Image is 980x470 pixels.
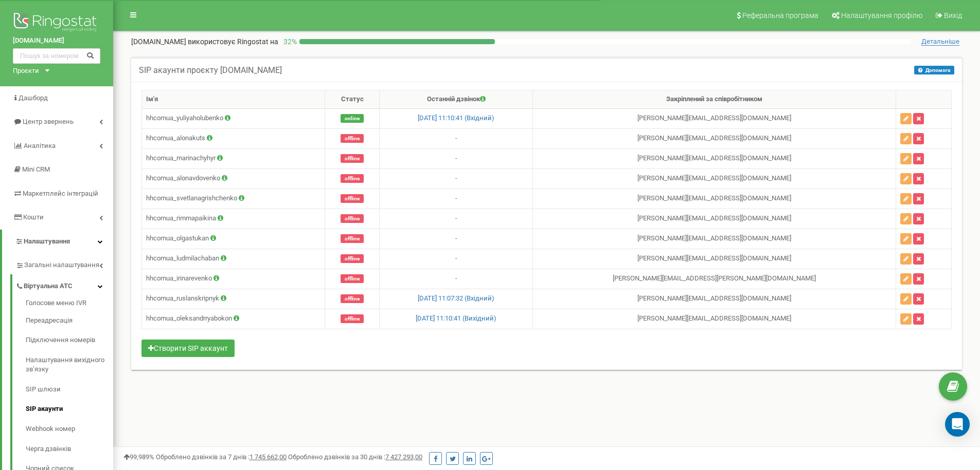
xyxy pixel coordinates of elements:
td: hhcomua_irinarevenko [142,269,325,289]
td: [PERSON_NAME] [EMAIL_ADDRESS][DOMAIN_NAME] [533,209,896,229]
th: Закріплений за співробітником [533,90,896,109]
span: Центр звернень [23,118,74,125]
a: Webhook номер [26,419,113,439]
span: offline [341,134,364,143]
p: [DOMAIN_NAME] [131,36,278,47]
td: hhcomua_olgastukan [142,229,325,249]
span: offline [341,174,364,183]
td: hhcomua_marinachyhyr [142,148,325,168]
span: Кошти [23,213,44,221]
td: [PERSON_NAME] [EMAIL_ADDRESS][DOMAIN_NAME] [533,108,896,128]
td: hhcomua_yuliyaholubenko [142,108,325,128]
button: Створити SIP аккаунт [141,340,235,357]
td: hhcomua_alonavdovenko [142,168,325,189]
td: - [380,128,533,148]
span: offline [341,314,364,323]
td: [PERSON_NAME] [EMAIL_ADDRESS][DOMAIN_NAME] [533,148,896,168]
span: Оброблено дзвінків за 30 днів : [288,453,422,461]
a: SIP шлюзи [26,380,113,400]
a: Голосове меню IVR [26,298,113,311]
span: Вихід [944,11,962,20]
a: Загальні налаштування [15,253,113,274]
td: [PERSON_NAME] [EMAIL_ADDRESS][DOMAIN_NAME] [533,309,896,329]
span: Реферальна програма [742,11,818,20]
a: Переадресація [26,311,113,331]
span: Аналiтика [24,142,56,149]
u: 1 745 662,00 [250,453,287,461]
th: Статус [325,90,380,109]
div: Проєкти [13,66,39,76]
td: - [380,249,533,269]
span: offline [341,254,364,263]
td: - [380,168,533,189]
td: hhcomua_alonakuts [142,128,325,148]
span: 99,989% [123,453,154,461]
span: Віртуальна АТС [24,281,73,291]
td: [PERSON_NAME] [EMAIL_ADDRESS][DOMAIN_NAME] [533,249,896,269]
span: offline [341,154,364,163]
span: Налаштування [24,237,70,245]
a: SIP акаунти [26,399,113,419]
button: Допомога [914,66,954,74]
div: Open Intercom Messenger [945,412,970,437]
td: [PERSON_NAME] [EMAIL_ADDRESS][DOMAIN_NAME] [533,168,896,189]
span: offline [341,214,364,223]
td: hhcomua_oleksandrryabokon [142,309,325,329]
td: hhcomua_ludmilachaban [142,249,325,269]
span: online [341,114,364,123]
input: Пошук за номером [13,48,100,64]
td: [PERSON_NAME] [EMAIL_ADDRESS][DOMAIN_NAME] [533,128,896,148]
span: offline [341,274,364,283]
img: Ringostat logo [13,10,100,36]
a: [DATE] 11:10:41 (Вхідний) [418,114,494,122]
span: Детальніше [921,37,959,46]
span: використовує Ringostat на [188,37,278,46]
span: Mini CRM [22,165,50,173]
a: Налаштування [2,230,113,254]
a: [DOMAIN_NAME] [13,36,100,46]
th: Останній дзвінок [380,90,533,109]
td: - [380,189,533,209]
span: Налаштування профілю [841,11,922,20]
p: 32 % [278,36,299,47]
td: [PERSON_NAME] [EMAIL_ADDRESS][DOMAIN_NAME] [533,189,896,209]
td: hhcomua_svetlanagrishchenko [142,189,325,209]
span: Маркетплейс інтеграцій [23,190,98,197]
span: Оброблено дзвінків за 7 днів : [156,453,287,461]
td: - [380,148,533,168]
td: [PERSON_NAME] [EMAIL_ADDRESS][PERSON_NAME][DOMAIN_NAME] [533,269,896,289]
td: hhcomua_ruslanskripnyk [142,289,325,309]
td: - [380,269,533,289]
span: offline [341,234,364,243]
td: - [380,209,533,229]
th: Ім'я [142,90,325,109]
a: Черга дзвінків [26,439,113,459]
td: [PERSON_NAME] [EMAIL_ADDRESS][DOMAIN_NAME] [533,289,896,309]
h5: SIP акаунти проєкту [DOMAIN_NAME] [139,66,282,75]
a: [DATE] 11:10:41 (Вихідний) [416,314,496,322]
a: Налаштування вихідного зв’язку [26,350,113,380]
a: [DATE] 11:07:32 (Вхідний) [418,294,494,302]
a: Підключення номерів [26,330,113,350]
td: [PERSON_NAME] [EMAIL_ADDRESS][DOMAIN_NAME] [533,229,896,249]
u: 7 427 293,00 [385,453,422,461]
td: hhcomua_rimmapaikina [142,209,325,229]
span: offline [341,294,364,303]
span: Дашборд [19,94,48,102]
span: Загальні налаштування [24,260,99,270]
span: offline [341,194,364,203]
td: - [380,229,533,249]
a: Віртуальна АТС [15,274,113,295]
